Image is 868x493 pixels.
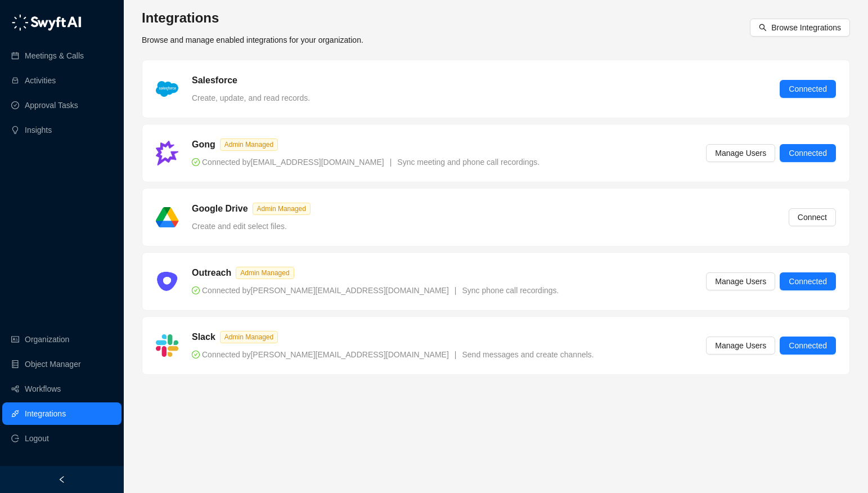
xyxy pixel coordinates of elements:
[220,331,278,343] span: Admin Managed
[706,144,775,162] button: Manage Users
[789,339,827,352] span: Connected
[11,434,19,442] span: logout
[156,141,178,165] img: gong-Dwh8HbPa.png
[25,427,49,450] span: Logout
[236,267,294,279] span: Admin Managed
[192,350,449,359] span: Connected by [PERSON_NAME][EMAIL_ADDRESS][DOMAIN_NAME]
[25,69,56,92] a: Activities
[706,272,775,290] button: Manage Users
[780,337,836,355] button: Connected
[253,203,311,215] span: Admin Managed
[192,158,200,166] span: check-circle
[780,80,836,98] button: Connected
[25,353,81,375] a: Object Manager
[455,350,457,359] span: |
[25,119,52,141] a: Insights
[390,158,392,167] span: |
[455,286,457,295] span: |
[192,138,215,151] h5: Gong
[220,138,278,151] span: Admin Managed
[789,275,827,288] span: Connected
[789,147,827,159] span: Connected
[192,158,384,167] span: Connected by [EMAIL_ADDRESS][DOMAIN_NAME]
[192,266,231,280] h5: Outreach
[192,286,200,294] span: check-circle
[798,211,827,223] span: Connect
[789,83,827,95] span: Connected
[25,328,69,351] a: Organization
[789,208,836,226] button: Connect
[25,94,78,116] a: Approval Tasks
[192,330,215,344] h5: Slack
[25,44,84,67] a: Meetings & Calls
[156,270,178,293] img: ix+ea6nV3o2uKgAAAABJRU5ErkJggg==
[759,24,767,32] span: search
[58,476,66,483] span: left
[750,19,850,37] button: Browse Integrations
[715,147,766,159] span: Manage Users
[11,14,82,31] img: logo-05li4sbe.png
[192,93,310,102] span: Create, update, and read records.
[25,378,61,400] a: Workflows
[192,74,237,87] h5: Salesforce
[832,456,862,486] iframe: Open customer support
[156,334,178,357] img: slack-Cn3INd-T.png
[462,286,559,295] span: Sync phone call recordings.
[156,207,178,227] img: google-drive-B8kBQk6e.png
[192,222,287,231] span: Create and edit select files.
[715,275,766,288] span: Manage Users
[780,272,836,290] button: Connected
[192,202,248,216] h5: Google Drive
[25,402,66,425] a: Integrations
[192,351,200,358] span: check-circle
[780,144,836,162] button: Connected
[192,286,449,295] span: Connected by [PERSON_NAME][EMAIL_ADDRESS][DOMAIN_NAME]
[706,337,775,355] button: Manage Users
[142,35,363,44] span: Browse and manage enabled integrations for your organization.
[156,81,178,97] img: salesforce-ChMvK6Xa.png
[462,350,593,359] span: Send messages and create channels.
[397,158,539,167] span: Sync meeting and phone call recordings.
[715,339,766,352] span: Manage Users
[771,21,841,34] span: Browse Integrations
[142,9,363,27] h3: Integrations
